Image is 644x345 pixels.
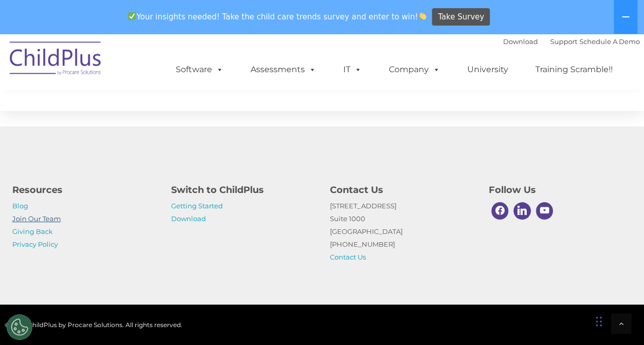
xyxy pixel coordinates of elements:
h4: Resources [12,183,156,197]
div: Drag [596,306,602,337]
a: Join Our Team [12,214,61,223]
a: Youtube [533,200,556,222]
a: Take Survey [432,8,490,26]
a: Assessments [240,59,326,80]
a: Giving Back [12,227,53,235]
span: Last name [142,68,174,75]
span: Take Survey [438,8,484,26]
a: Support [550,37,577,46]
a: Blog [12,202,28,210]
span: Phone number [142,110,186,117]
a: Contact Us [330,253,366,261]
a: University [457,59,518,80]
a: Training Scramble!! [525,59,623,80]
span: © 2025 ChildPlus by Procare Solutions. All rights reserved. [5,321,182,329]
a: Getting Started [171,202,223,210]
font: | [503,37,640,46]
p: [STREET_ADDRESS] Suite 1000 [GEOGRAPHIC_DATA] [PHONE_NUMBER] [330,200,473,264]
a: Facebook [489,200,511,222]
a: Privacy Policy [12,240,58,248]
h4: Contact Us [330,183,473,197]
h4: Switch to ChildPlus [171,183,315,197]
a: Company [379,59,450,80]
iframe: Chat Widget [593,296,644,345]
a: IT [333,59,372,80]
a: Schedule A Demo [579,37,640,46]
a: Software [165,59,234,80]
img: ✅ [128,12,136,20]
h4: Follow Us [489,183,632,197]
a: Download [503,37,538,46]
a: Download [171,214,206,223]
a: Linkedin [511,200,533,222]
img: ChildPlus by Procare Solutions [5,34,107,85]
button: Cookies Settings [7,314,32,340]
img: 👏 [419,12,426,20]
span: Your insights needed! Take the child care trends survey and enter to win! [124,7,431,27]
